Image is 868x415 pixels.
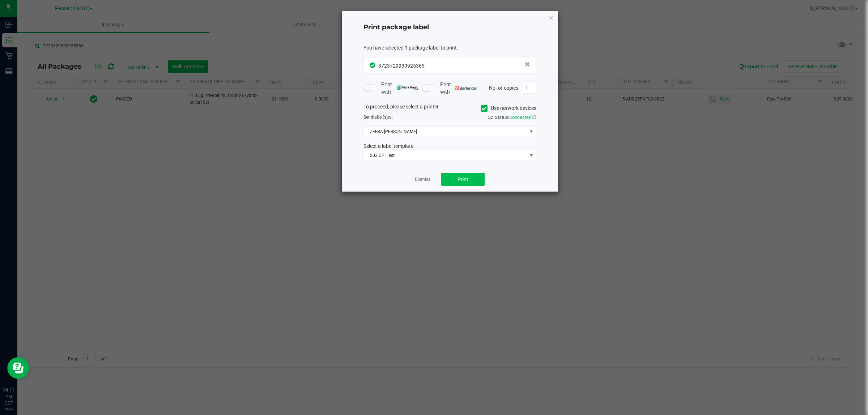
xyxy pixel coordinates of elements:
div: To proceed, please select a printer. [358,103,542,114]
label: Use network devices [481,104,536,112]
span: Connected [509,115,531,120]
span: No. of copies [489,85,518,90]
span: In Sync [370,61,376,69]
div: : [363,44,536,52]
div: Select a label template. [358,142,542,150]
button: Print [441,173,485,186]
span: You have selected 1 package label to print [363,45,457,51]
img: mark_magic_cybra.png [396,85,418,90]
span: Send to: [363,115,393,120]
span: QZ Status: [488,115,536,120]
span: 203 DPI Test [364,150,527,161]
iframe: Resource center [7,357,29,379]
span: label(s) [373,115,388,120]
h4: Print package label [363,23,536,32]
span: ZEBRA-[PERSON_NAME] [364,127,527,137]
span: Print with [381,81,418,96]
span: Print with [440,81,477,96]
span: Print [458,176,468,182]
span: 3723729930925365 [378,63,425,69]
img: bartender.png [455,86,477,90]
a: Dismiss [415,176,430,183]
